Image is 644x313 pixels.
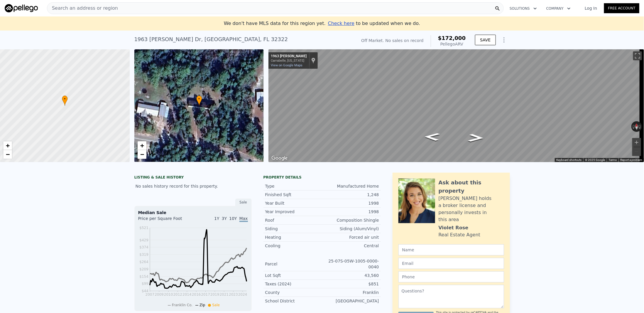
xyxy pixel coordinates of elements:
div: 1998 [322,200,379,206]
a: Free Account [604,3,639,13]
div: [PERSON_NAME] holds a broker license and personally invests in this area [439,195,504,223]
div: [GEOGRAPHIC_DATA] [322,298,379,304]
div: School District [265,298,322,304]
div: Composition Shingle [322,217,379,223]
button: Solutions [505,3,542,14]
tspan: 2021 [219,293,229,297]
button: SAVE [475,35,496,45]
a: Terms (opens in new tab) [608,158,617,161]
div: LISTING & SALE HISTORY [134,175,252,181]
span: $172,000 [438,35,466,41]
img: Pellego [5,4,38,12]
tspan: 2023 [229,293,238,297]
div: Real Estate Agent [439,231,481,238]
div: Finished Sqft [265,192,322,198]
tspan: 2014 [182,293,192,297]
tspan: 2017 [201,293,210,297]
div: Forced air unit [322,234,379,240]
div: County [265,290,322,295]
button: Zoom in [632,138,641,147]
div: Year Built [265,200,322,206]
div: We don't have MLS data for this region yet. [224,20,420,27]
div: 1,248 [322,192,379,198]
path: Go West, Jonna Ct [418,131,447,143]
a: Zoom out [138,150,146,159]
span: − [6,151,10,158]
div: Central [322,243,379,249]
span: 1Y [214,216,219,221]
span: • [196,96,202,102]
div: Sale [235,198,252,206]
tspan: 2010 [164,293,173,297]
div: 1963 [PERSON_NAME] Dr , [GEOGRAPHIC_DATA] , FL 32322 [134,35,288,43]
button: Show Options [498,34,510,46]
button: Toggle fullscreen view [633,51,642,60]
button: Company [542,3,575,14]
span: • [62,96,68,102]
div: Manufactured Home [322,183,379,189]
div: Taxes (2024) [265,281,322,287]
button: Rotate counterclockwise [631,121,635,132]
div: Type [265,183,322,189]
div: Lot Sqft [265,272,322,278]
a: Zoom out [3,150,12,159]
div: Year Improved [265,209,322,215]
div: Cooling [265,243,322,249]
span: © 2025 Google [585,158,605,161]
input: Phone [398,271,504,282]
div: • [62,95,68,106]
button: Zoom out [632,147,641,156]
div: Ask about this property [439,179,504,195]
div: Siding [265,226,322,232]
tspan: 2012 [173,293,182,297]
tspan: $154 [139,275,148,279]
tspan: $209 [139,267,148,271]
div: Off Market. No sales on record [361,38,423,43]
div: 1963 [PERSON_NAME] [271,54,307,59]
div: Median Sale [138,210,248,216]
a: View on Google Maps [271,63,302,67]
button: Rotate clockwise [639,121,642,132]
span: Search an address or region [47,5,118,12]
div: $851 [322,281,379,287]
div: Map [268,49,644,162]
img: Google [270,154,289,162]
span: − [140,151,144,158]
span: 3Y [222,216,227,221]
tspan: 2019 [210,293,219,297]
div: No sales history record for this property. [134,181,252,191]
a: Zoom in [3,141,12,150]
tspan: 2009 [155,293,164,297]
div: 43,560 [322,272,379,278]
tspan: 2016 [192,293,201,297]
div: to be updated when we do. [328,20,420,27]
path: Go East, Jonna Ct [462,132,491,144]
tspan: $429 [139,238,148,242]
tspan: $521 [139,226,148,230]
input: Name [398,244,504,255]
div: Roof [265,217,322,223]
span: Max [239,216,248,222]
div: • [196,95,202,106]
div: 25-07S-05W-1005-0000-0040 [322,258,379,270]
div: Franklin [322,290,379,295]
tspan: $44 [142,289,148,293]
span: Zip [200,303,205,307]
a: Log In [578,5,604,11]
div: Siding (Alum/Vinyl) [322,226,379,232]
a: Show location on map [311,57,315,64]
input: Email [398,258,504,269]
div: 1998 [322,209,379,215]
span: + [6,142,10,149]
tspan: $374 [139,245,148,250]
div: Violet Rose [439,224,469,231]
div: Property details [263,175,381,180]
a: Zoom in [138,141,146,150]
div: Parcel [265,261,322,267]
span: 10Y [229,216,237,221]
tspan: 2007 [145,293,154,297]
div: Heating [265,234,322,240]
tspan: $319 [139,253,148,257]
div: Price per Square Foot [138,216,193,225]
tspan: 2024 [238,293,247,297]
